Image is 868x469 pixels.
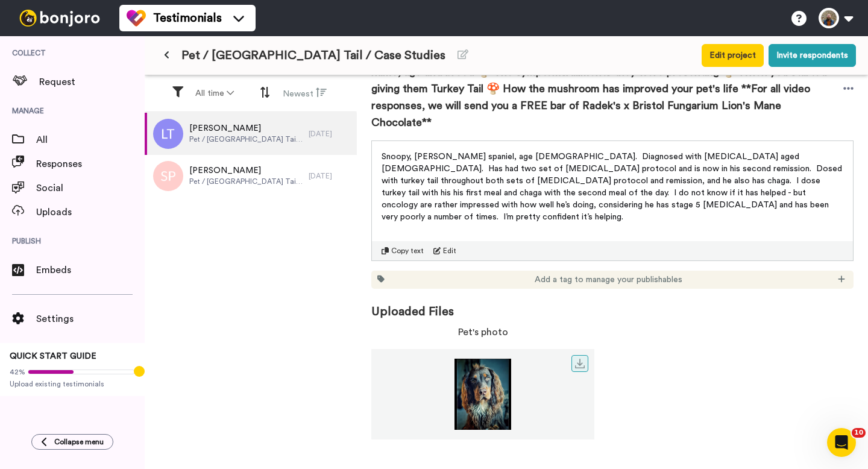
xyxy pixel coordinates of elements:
div: [DATE] [309,171,351,181]
span: Testimonials [153,10,222,27]
span: Social [36,181,145,195]
button: Invite respondents [769,44,856,67]
span: Snoopy, [PERSON_NAME] spaniel, age [DEMOGRAPHIC_DATA]. Diagnosed with [MEDICAL_DATA] aged [DEMOGR... [382,153,844,221]
span: Collapse menu [54,437,104,447]
img: tm-color.svg [127,8,146,28]
span: QUICK START GUIDE [10,352,96,360]
span: Settings [36,312,145,326]
img: sp.png [153,161,183,191]
span: [PERSON_NAME] [189,165,303,177]
button: All time [188,83,241,104]
span: Uploads [36,205,145,219]
span: Pet's photo [458,325,508,339]
img: 19d04207-dffe-4ac8-9207-cebc16dc99cf.jpeg [371,359,594,430]
span: Request [39,75,145,89]
span: Responses [36,157,145,171]
span: Pet / [GEOGRAPHIC_DATA] Tail / Case Studies [181,47,445,64]
span: 42% [10,367,25,377]
span: [PERSON_NAME] [189,122,303,134]
span: Uploaded Files [371,289,854,320]
span: Embeds [36,263,145,277]
img: bj-logo-header-white.svg [14,10,105,27]
button: Collapse menu [31,434,113,450]
span: Q1 Please share your experience with giving your pet Turkey Tail. Guidelines: 🍄 Your animals name... [371,46,843,131]
button: Edit project [702,44,764,67]
span: Copy text [391,246,424,256]
span: Edit [443,246,456,256]
img: lt.png [153,119,183,149]
span: Pet / [GEOGRAPHIC_DATA] Tail / Case Studies [189,177,303,186]
span: 10 [852,428,866,438]
a: [PERSON_NAME]Pet / [GEOGRAPHIC_DATA] Tail / Case Studies[DATE] [145,113,357,155]
div: Tooltip anchor [134,366,145,377]
div: [DATE] [309,129,351,139]
button: Newest [275,82,334,105]
span: Pet / [GEOGRAPHIC_DATA] Tail / Case Studies [189,134,303,144]
a: [PERSON_NAME]Pet / [GEOGRAPHIC_DATA] Tail / Case Studies[DATE] [145,155,357,197]
span: All [36,133,145,147]
span: Upload existing testimonials [10,379,135,389]
span: Add a tag to manage your publishables [535,274,682,286]
iframe: Intercom live chat [827,428,856,457]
